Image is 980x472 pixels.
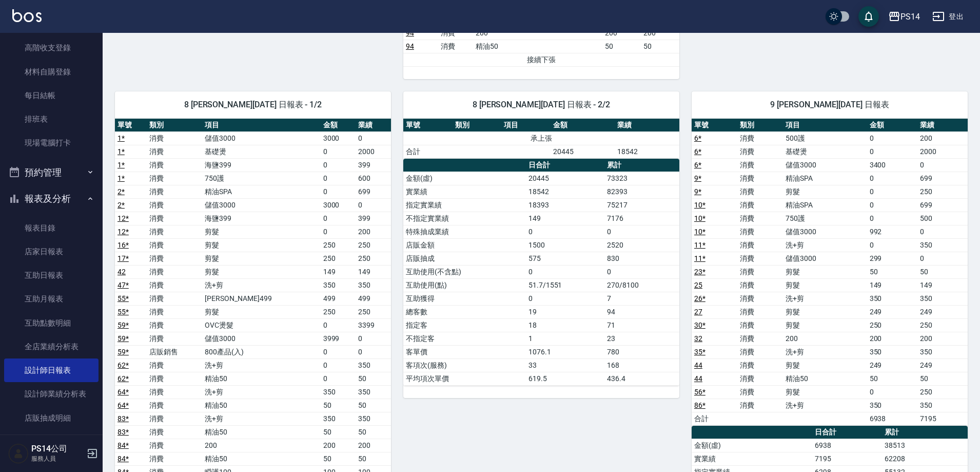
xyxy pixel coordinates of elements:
[202,265,320,278] td: 剪髮
[615,145,679,158] td: 18542
[604,332,679,345] td: 23
[202,185,320,198] td: 精油SPA
[867,131,917,145] td: 0
[403,318,526,332] td: 指定客
[858,6,879,27] button: save
[403,265,526,278] td: 互助使用(不含點)
[147,172,202,185] td: 消費
[147,425,202,439] td: 消費
[202,278,320,292] td: 洗+剪
[356,292,391,305] td: 499
[356,425,391,439] td: 50
[737,172,783,185] td: 消費
[403,345,526,358] td: 客單價
[321,345,356,358] td: 0
[526,265,605,278] td: 0
[202,212,320,225] td: 海鹽399
[403,145,453,158] td: 合計
[403,119,453,132] th: 單號
[783,399,867,412] td: 洗+剪
[403,212,526,225] td: 不指定實業績
[321,145,356,158] td: 0
[867,265,917,278] td: 50
[321,185,356,198] td: 0
[321,425,356,439] td: 50
[917,252,968,265] td: 0
[692,119,968,426] table: a dense table
[604,372,679,385] td: 436.4
[321,198,356,212] td: 3000
[526,238,605,252] td: 1500
[147,439,202,452] td: 消費
[356,318,391,332] td: 3399
[356,278,391,292] td: 350
[147,332,202,345] td: 消費
[321,172,356,185] td: 0
[4,36,99,60] a: 高階收支登錄
[403,372,526,385] td: 平均項次單價
[917,278,968,292] td: 149
[202,372,320,385] td: 精油50
[403,185,526,198] td: 實業績
[321,372,356,385] td: 0
[604,225,679,238] td: 0
[783,265,867,278] td: 剪髮
[321,131,356,145] td: 3000
[202,345,320,358] td: 800產品(入)
[867,385,917,399] td: 0
[526,292,605,305] td: 0
[147,212,202,225] td: 消費
[867,238,917,252] td: 0
[4,311,99,335] a: 互助點數明細
[604,358,679,372] td: 168
[551,145,615,158] td: 20445
[526,332,605,345] td: 1
[526,159,605,172] th: 日合計
[737,372,783,385] td: 消費
[783,358,867,372] td: 剪髮
[356,172,391,185] td: 600
[783,212,867,225] td: 750護
[202,385,320,399] td: 洗+剪
[356,158,391,172] td: 399
[917,305,968,318] td: 249
[356,399,391,412] td: 50
[917,292,968,305] td: 350
[403,131,679,145] td: 承上張
[917,172,968,185] td: 699
[917,345,968,358] td: 350
[321,412,356,425] td: 350
[928,7,968,26] button: 登出
[147,345,202,358] td: 店販銷售
[473,40,602,53] td: 精油50
[783,119,867,132] th: 項目
[4,84,99,107] a: 每日結帳
[501,119,551,132] th: 項目
[147,372,202,385] td: 消費
[321,278,356,292] td: 350
[147,305,202,318] td: 消費
[403,172,526,185] td: 金額(虛)
[473,26,602,40] td: 200
[526,345,605,358] td: 1076.1
[453,119,502,132] th: 類別
[202,198,320,212] td: 儲值3000
[321,158,356,172] td: 0
[4,335,99,358] a: 全店業績分析表
[694,374,702,383] a: 44
[202,252,320,265] td: 剪髮
[694,361,702,369] a: 44
[783,345,867,358] td: 洗+剪
[202,425,320,439] td: 精油50
[403,332,526,345] td: 不指定客
[737,198,783,212] td: 消費
[406,42,414,50] a: 94
[867,399,917,412] td: 350
[783,225,867,238] td: 儲值3000
[356,225,391,238] td: 200
[917,399,968,412] td: 350
[737,145,783,158] td: 消費
[867,145,917,158] td: 0
[526,185,605,198] td: 18542
[917,225,968,238] td: 0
